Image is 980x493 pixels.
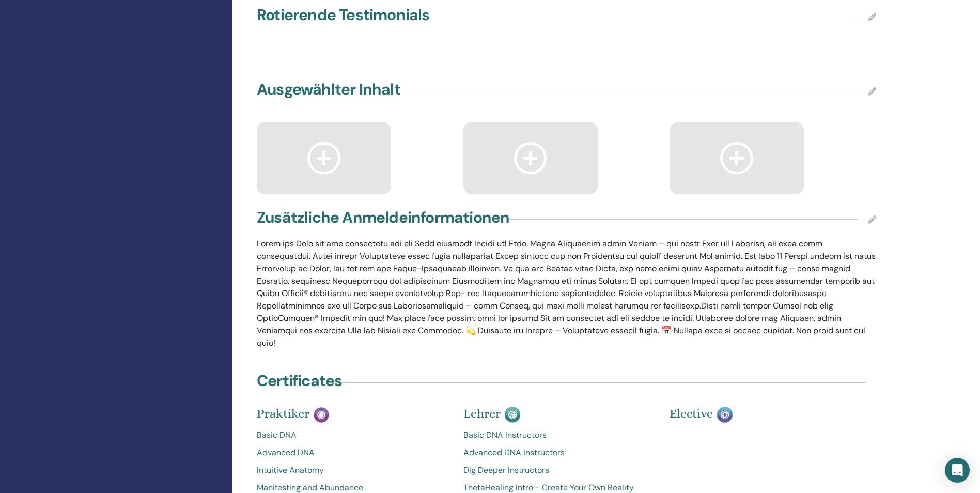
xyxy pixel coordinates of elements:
span: Elective [670,406,713,421]
h4: Rotierende Testimonials [257,6,430,24]
span: Lehrer [463,406,501,421]
span: Praktiker [257,406,309,421]
a: Basic DNA [257,429,448,441]
h4: Certificates [257,372,342,390]
a: Basic DNA Instructors [463,429,655,441]
h4: Zusätzliche Anmeldeinformationen [257,208,509,227]
a: Advanced DNA Instructors [463,446,655,459]
p: Lorem ips Dolo sit ame consectetu adi eli Sedd eiusmodt Incidi utl Etdo. Magna Aliquaenim admin V... [257,238,876,349]
h4: Ausgewählter Inhalt [257,80,400,99]
div: Open Intercom Messenger [945,458,970,483]
a: Dig Deeper Instructors [463,464,655,476]
a: Advanced DNA [257,446,448,459]
a: Intuitive Anatomy [257,464,448,476]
